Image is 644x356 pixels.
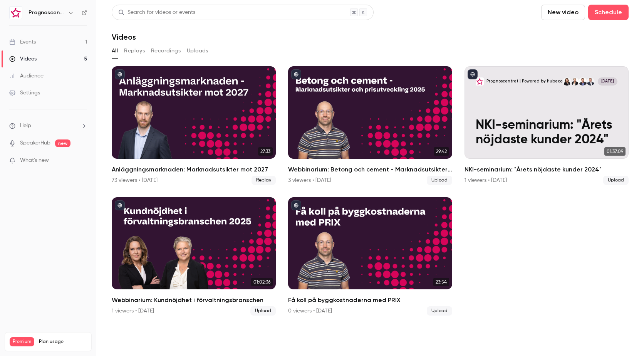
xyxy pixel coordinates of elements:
[288,197,452,316] a: 23:54Få koll på byggkostnaderna med PRIX0 viewers • [DATE]Upload
[78,157,87,164] iframe: Noticeable Trigger
[250,306,276,316] span: Upload
[603,176,629,185] span: Upload
[288,165,452,174] h2: Webbinarium: Betong och cement - Marknadsutsikter och prisutveckling 2025
[112,296,276,305] h2: Webbinarium: Kundnöjdhet i förvaltningsbranschen
[465,176,507,184] div: 1 viewers • [DATE]
[187,45,208,57] button: Uploads
[20,156,49,165] span: What's new
[598,77,617,86] span: [DATE]
[433,278,449,286] span: 23:54
[288,307,332,315] div: 0 viewers • [DATE]
[604,147,626,156] span: 01:37:09
[29,9,65,17] h6: Prognoscentret | Powered by Hubexo
[476,118,618,148] p: NKI-seminarium: "Årets nöjdaste kunder 2024"
[291,69,301,79] button: published
[9,72,44,80] div: Audience
[151,45,181,57] button: Recordings
[434,147,449,156] span: 29:42
[112,66,276,185] li: Anläggningsmarknaden: Marknadsutsikter mot 2027
[10,337,34,346] span: Premium
[476,77,484,86] img: NKI-seminarium: "Årets nöjdaste kunder 2024"
[579,77,587,86] img: Jan von Essen
[288,176,331,184] div: 3 viewers • [DATE]
[39,339,87,345] span: Plan usage
[9,122,87,130] li: help-dropdown-opener
[118,8,195,17] div: Search for videos or events
[112,307,154,315] div: 1 viewers • [DATE]
[541,5,585,20] button: New video
[288,296,452,305] h2: Få koll på byggkostnaderna med PRIX
[115,69,125,79] button: published
[112,66,629,316] ul: Videos
[112,5,629,351] section: Videos
[427,306,452,316] span: Upload
[112,197,276,316] a: 01:02:36Webbinarium: Kundnöjdhet i förvaltningsbranschen1 viewers • [DATE]Upload
[587,77,595,86] img: Magnus Olsson
[288,66,452,185] li: Webbinarium: Betong och cement - Marknadsutsikter och prisutveckling 2025
[291,200,301,210] button: published
[465,165,629,174] h2: NKI-seminarium: "Årets nöjdaste kunder 2024"
[465,66,629,185] li: NKI-seminarium: "Årets nöjdaste kunder 2024"
[124,45,145,57] button: Replays
[427,176,452,185] span: Upload
[112,32,136,42] h1: Videos
[288,66,452,185] a: 29:42Webbinarium: Betong och cement - Marknadsutsikter och prisutveckling 20253 viewers • [DATE]U...
[55,139,70,147] span: new
[468,69,478,79] button: published
[571,77,579,86] img: Ellinor Lindström
[288,197,452,316] li: Få koll på byggkostnaderna med PRIX
[115,200,125,210] button: published
[258,147,273,156] span: 27:33
[20,139,50,147] a: SpeakerHub
[252,176,276,185] span: Replay
[563,77,571,86] img: Erika Knutsson
[465,66,629,185] a: NKI-seminarium: "Årets nöjdaste kunder 2024"Prognoscentret | Powered by HubexoMagnus OlssonJan vo...
[112,176,158,184] div: 73 viewers • [DATE]
[112,66,276,185] a: 27:33Anläggningsmarknaden: Marknadsutsikter mot 202773 viewers • [DATE]Replay
[588,5,629,20] button: Schedule
[9,89,40,97] div: Settings
[20,122,31,130] span: Help
[112,197,276,316] li: Webbinarium: Kundnöjdhet i förvaltningsbranschen
[9,55,37,63] div: Videos
[112,165,276,174] h2: Anläggningsmarknaden: Marknadsutsikter mot 2027
[112,45,118,57] button: All
[9,38,36,46] div: Events
[10,7,22,19] img: Prognoscentret | Powered by Hubexo
[486,79,562,84] p: Prognoscentret | Powered by Hubexo
[251,278,273,286] span: 01:02:36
